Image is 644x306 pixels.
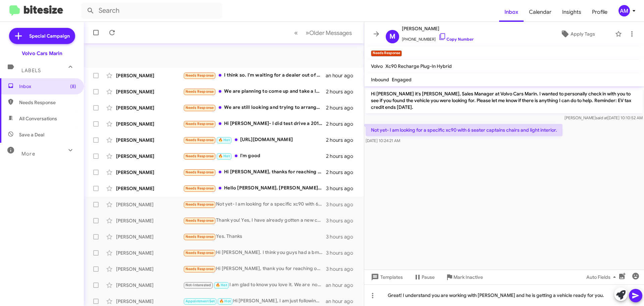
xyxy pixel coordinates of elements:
[422,271,435,283] span: Pause
[116,217,183,224] div: [PERSON_NAME]
[183,265,326,273] div: Hi [PERSON_NAME], thank you for reaching out. I have decided on the car and finalised on it.
[290,26,302,40] button: Previous
[185,202,214,207] span: Needs Response
[185,154,214,158] span: Needs Response
[392,77,412,83] span: Engaged
[364,271,408,283] button: Templates
[185,73,214,78] span: Needs Response
[565,115,643,120] span: [PERSON_NAME] [DATE] 10:10:52 AM
[619,5,630,16] div: AM
[116,153,183,160] div: [PERSON_NAME]
[116,72,183,79] div: [PERSON_NAME]
[183,281,326,289] div: I am glad to know you love it. We are not affiliated with the Volvo San Francisco store but your ...
[326,104,359,111] div: 2 hours ago
[185,283,211,287] span: Not-Interested
[218,138,230,142] span: 🔥 Hot
[21,151,35,157] span: More
[116,104,183,111] div: [PERSON_NAME]
[185,267,214,271] span: Needs Response
[185,138,214,142] span: Needs Response
[116,88,183,95] div: [PERSON_NAME]
[440,271,488,283] button: Mark Inactive
[183,233,326,241] div: Yes. Thanks
[571,28,595,40] span: Apply Tags
[9,28,75,44] a: Special Campaign
[385,63,452,69] span: Xc90 Recharge Plug-In Hybrid
[185,122,214,126] span: Needs Response
[116,250,183,256] div: [PERSON_NAME]
[366,138,400,143] span: [DATE] 10:24:21 AM
[408,271,440,283] button: Pause
[306,29,309,37] span: »
[185,299,215,303] span: Appointment Set
[183,168,326,176] div: Hi [PERSON_NAME], thanks for reaching out. We ended up with an xc40 recharge from Volvo in [GEOGR...
[21,68,41,74] span: Labels
[183,88,326,95] div: We are planning to come up and take a look at the one we have interest in [DATE] morning when you...
[185,251,214,255] span: Needs Response
[185,186,214,190] span: Needs Response
[22,50,62,57] div: Volvo Cars Marin
[183,249,326,257] div: Hi [PERSON_NAME]. I think you guys had a bmw x5 50e but doesn't seem like you have it anymore. I ...
[524,2,557,22] a: Calendar
[116,266,183,272] div: [PERSON_NAME]
[185,89,214,94] span: Needs Response
[183,201,326,208] div: Not yet- I am looking for a specific xc90 with 6 seater captains chairs and light interior.
[116,169,183,176] div: [PERSON_NAME]
[326,217,359,224] div: 3 hours ago
[116,137,183,143] div: [PERSON_NAME]
[183,120,326,128] div: Hi [PERSON_NAME]- I did test drive a 2019 xc60 hybrid, grey, with [PERSON_NAME]; was curious if i...
[19,131,44,138] span: Save a Deal
[183,152,326,160] div: I'm good
[543,28,612,40] button: Apply Tags
[294,29,298,37] span: «
[438,37,474,42] a: Copy Number
[587,2,613,22] span: Profile
[586,271,619,283] span: Auto Fields
[185,218,214,223] span: Needs Response
[185,105,214,110] span: Needs Response
[116,185,183,192] div: [PERSON_NAME]
[29,33,70,39] span: Special Campaign
[499,2,524,22] a: Inbox
[183,104,326,112] div: We are still looking and trying to arrange our schedule to have some availability [DATE]. Do you ...
[364,285,644,306] div: Great! I understand you are working with [PERSON_NAME] and he is getting a vehicle ready for you.
[326,88,359,95] div: 2 hours ago
[453,271,483,283] span: Mark Inactive
[366,124,562,136] p: Not yet- I am looking for a specific xc90 with 6 seater captains chairs and light interior.
[326,153,359,160] div: 2 hours ago
[613,5,637,16] button: AM
[185,170,214,174] span: Needs Response
[183,217,326,224] div: Thank you! Yes, I have already gotten a new car. [PERSON_NAME]
[216,283,227,287] span: 🔥 Hot
[116,201,183,208] div: [PERSON_NAME]
[19,99,76,106] span: Needs Response
[326,298,359,305] div: an hour ago
[218,154,230,158] span: 🔥 Hot
[219,299,231,303] span: 🔥 Hot
[290,26,356,40] nav: Page navigation example
[116,282,183,289] div: [PERSON_NAME]
[389,31,395,42] span: M
[326,201,359,208] div: 3 hours ago
[183,297,326,305] div: Hi [PERSON_NAME], I am just following up. I see that [PERSON_NAME] reached out to you
[326,121,359,127] div: 2 hours ago
[183,184,326,192] div: Hello [PERSON_NAME], [PERSON_NAME] mentioned that I should be expecting a message from you. We fo...
[402,25,474,33] span: [PERSON_NAME]
[116,121,183,127] div: [PERSON_NAME]
[185,234,214,239] span: Needs Response
[19,83,76,90] span: Inbox
[371,63,383,69] span: Volvo
[366,88,643,113] p: Hi [PERSON_NAME] it's [PERSON_NAME], Sales Manager at Volvo Cars Marin. I wanted to personally ch...
[402,33,474,43] span: [PHONE_NUMBER]
[70,83,76,90] span: (8)
[183,136,326,144] div: [URL][DOMAIN_NAME]
[19,115,57,122] span: All Conversations
[371,77,389,83] span: Inbound
[302,26,356,40] button: Next
[557,2,587,22] a: Insights
[370,271,403,283] span: Templates
[326,233,359,240] div: 3 hours ago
